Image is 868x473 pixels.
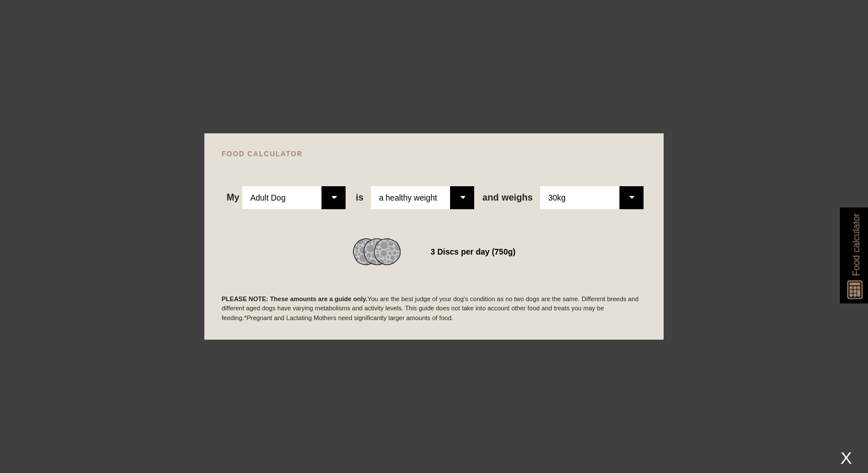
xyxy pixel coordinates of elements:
[227,193,239,203] span: My
[222,294,646,323] p: You are the best judge of your dog's condition as no two dogs are the same. Different breeds and ...
[849,213,863,276] span: Food calculator
[356,193,363,203] span: is
[482,193,501,203] span: and
[222,151,646,157] h4: FOOD CALCULATOR
[482,193,533,203] span: weighs
[836,448,857,467] div: X
[222,295,367,302] b: PLEASE NOTE: These amounts are a guide only.
[431,244,516,260] div: 3 Discs per day (750g)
